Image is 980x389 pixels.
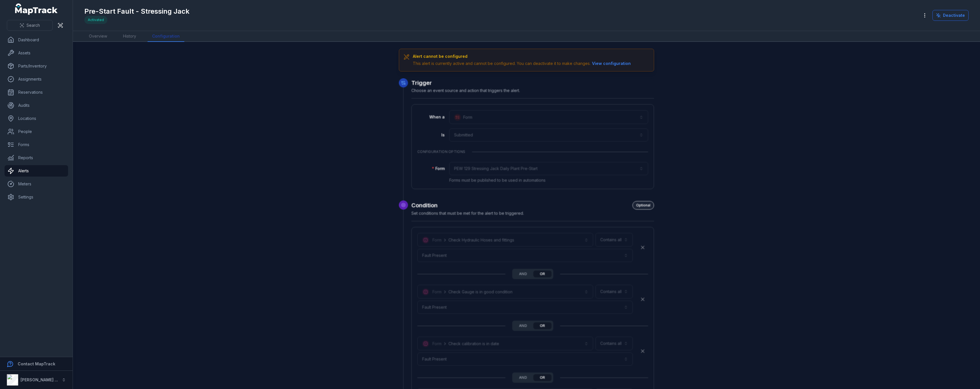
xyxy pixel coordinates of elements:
a: Reports [5,152,68,163]
a: Dashboard [5,34,68,46]
a: Assets [5,47,68,59]
button: Search [7,20,53,31]
div: Activated [84,16,107,24]
button: Deactivate [932,10,969,21]
a: Assignments [5,73,68,85]
a: Settings [5,191,68,203]
a: MapTrack [15,3,58,15]
a: Overview [84,31,112,42]
strong: [PERSON_NAME] Group [21,377,67,382]
a: People [5,126,68,137]
a: Meters [5,178,68,190]
strong: Contact MapTrack [18,361,55,366]
div: This alert is currently active and cannot be configured. You can deactivate it to make changes. [413,60,632,67]
a: Audits [5,100,68,111]
a: Configuration [148,31,184,42]
h3: Alert cannot be configured [413,54,632,59]
span: Search [26,22,40,28]
a: Parts/Inventory [5,60,68,72]
a: Reservations [5,87,68,98]
a: Alerts [5,165,68,177]
a: Forms [5,139,68,150]
a: Locations [5,113,68,124]
button: View configuration [591,60,632,67]
h1: Pre-Start Fault - Stressing Jack [84,7,189,16]
a: History [119,31,141,42]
